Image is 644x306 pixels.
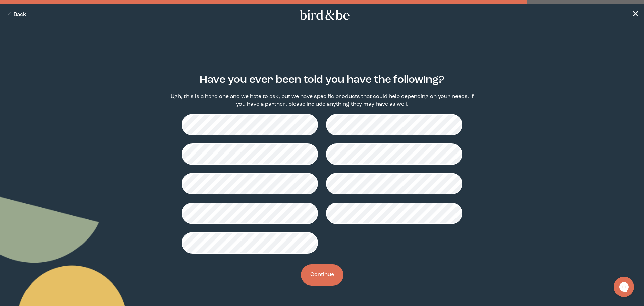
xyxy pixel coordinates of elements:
span: ✕ [632,11,639,19]
button: Continue [301,264,343,286]
h2: Have you ever been told you have the following? [200,72,444,88]
p: Ugh, this is a hard one and we hate to ask, but we have specific products that could help dependi... [166,93,478,108]
iframe: Gorgias live chat messenger [610,274,637,299]
a: ✕ [632,9,639,21]
button: Back Button [5,11,26,19]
